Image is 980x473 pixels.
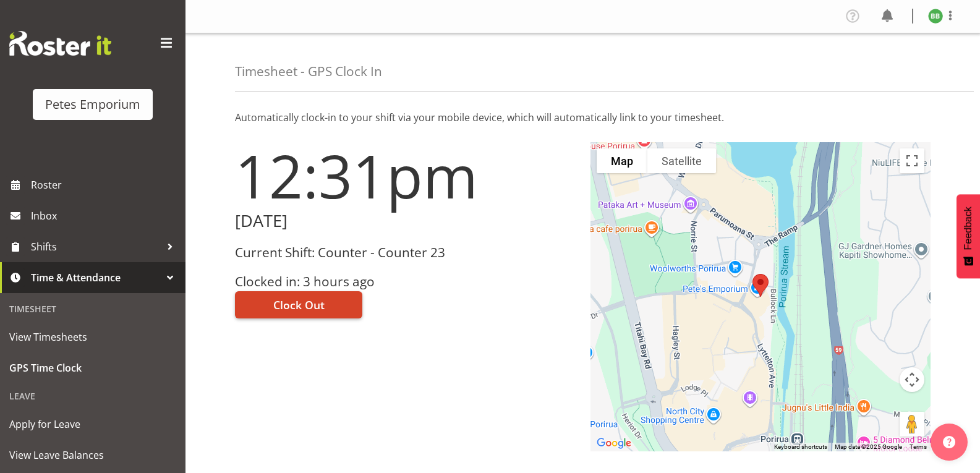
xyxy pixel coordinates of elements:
span: Roster [31,176,179,194]
button: Map camera controls [900,367,924,392]
p: Automatically clock-in to your shift via your mobile device, which will automatically link to you... [235,110,931,125]
button: Drag Pegman onto the map to open Street View [900,412,924,437]
button: Show street map [597,148,647,173]
a: View Leave Balances [3,440,182,471]
button: Toggle fullscreen view [900,148,924,173]
h1: 12:31pm [235,142,576,209]
img: Google [594,435,634,451]
span: View Timesheets [9,328,176,346]
a: View Timesheets [3,322,182,352]
img: beena-bist9974.jpg [928,9,943,23]
div: Timesheet [3,296,182,322]
span: Feedback [963,207,974,250]
span: Time & Attendance [31,268,161,287]
img: help-xxl-2.png [943,436,955,448]
h4: Timesheet - GPS Clock In [235,64,382,79]
h2: [DATE] [235,211,576,231]
h3: Clocked in: 3 hours ago [235,275,576,289]
span: Clock Out [273,297,325,313]
span: GPS Time Clock [9,359,176,377]
button: Show satellite imagery [647,148,716,173]
span: Shifts [31,237,161,256]
span: View Leave Balances [9,446,176,464]
a: Apply for Leave [3,409,182,440]
div: Petes Emporium [45,95,140,114]
button: Clock Out [235,291,362,318]
a: Terms (opens in new tab) [910,443,927,450]
span: Apply for Leave [9,415,176,433]
span: Map data ©2025 Google [835,443,902,450]
a: GPS Time Clock [3,352,182,383]
a: Open this area in Google Maps (opens a new window) [594,435,634,451]
span: Inbox [31,207,179,225]
div: Leave [3,383,182,409]
button: Feedback - Show survey [957,194,980,278]
button: Keyboard shortcuts [774,443,827,451]
img: Rosterit website logo [9,31,111,56]
h3: Current Shift: Counter - Counter 23 [235,245,576,260]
